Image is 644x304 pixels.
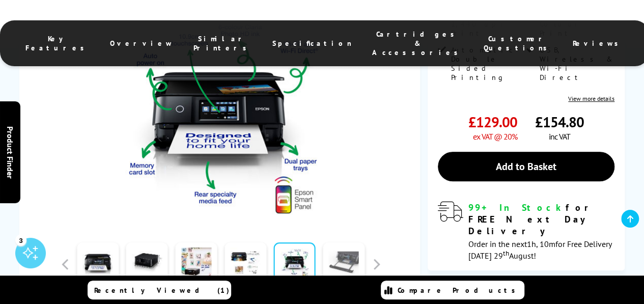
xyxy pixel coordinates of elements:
[535,113,584,131] span: £154.80
[527,239,555,249] span: 1h, 10m
[573,39,624,48] span: Reviews
[372,30,463,57] span: Cartridges & Accessories
[473,131,517,142] span: ex VAT @ 20%
[5,126,15,178] span: Product Finder
[568,95,614,102] a: View more details
[549,131,570,142] span: inc VAT
[94,286,230,295] span: Recently Viewed (1)
[381,281,524,299] a: Compare Products
[438,152,614,181] a: Add to Basket
[468,113,517,131] span: £129.00
[25,34,90,52] span: Key Features
[468,202,566,213] span: 99+ In Stock
[272,39,352,48] span: Specification
[121,19,321,218] img: Epson Expression Photo XP-8700 Thumbnail
[398,286,521,295] span: Compare Products
[193,34,252,52] span: Similar Printers
[503,248,509,258] sup: th
[15,234,26,245] div: 3
[438,202,614,260] div: modal_delivery
[468,202,614,237] div: for FREE Next Day Delivery
[484,34,552,52] span: Customer Questions
[468,239,611,261] span: Order in the next for Free Delivery [DATE] 29 August!
[88,281,231,299] a: Recently Viewed (1)
[110,39,173,48] span: Overview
